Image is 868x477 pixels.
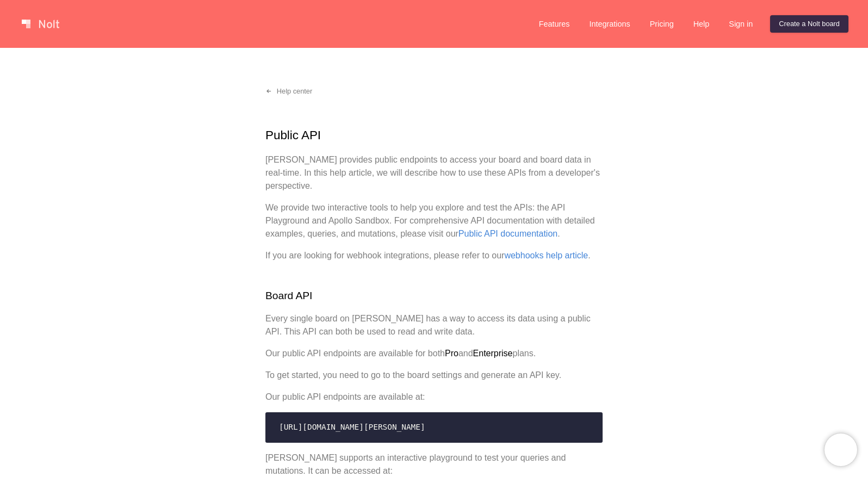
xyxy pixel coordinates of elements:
a: Public API documentation [458,229,557,238]
strong: Pro [445,349,458,358]
h2: Board API [265,288,603,304]
a: Create a Nolt board [770,15,848,33]
iframe: Chatra live chat [824,433,857,466]
p: We provide two interactive tools to help you explore and test the APIs: the API Playground and Ap... [265,201,603,240]
a: webhooks help article [504,251,588,260]
h1: Public API [265,126,603,145]
span: [URL][DOMAIN_NAME][PERSON_NAME] [279,423,425,431]
a: Features [530,15,579,33]
p: Every single board on [PERSON_NAME] has a way to access its data using a public API. This API can... [265,312,603,338]
p: Our public API endpoints are available for both and plans. [265,347,603,360]
strong: Enterprise [473,349,513,358]
p: To get started, you need to go to the board settings and generate an API key. [265,369,603,382]
a: Help [685,15,718,33]
p: If you are looking for webhook integrations, please refer to our . [265,249,603,262]
a: Help center [257,83,321,100]
a: Sign in [720,15,761,33]
a: Integrations [580,15,638,33]
p: Our public API endpoints are available at: [265,391,603,404]
p: [PERSON_NAME] provides public endpoints to access your board and board data in real-time. In this... [265,153,603,193]
a: Pricing [641,15,683,33]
